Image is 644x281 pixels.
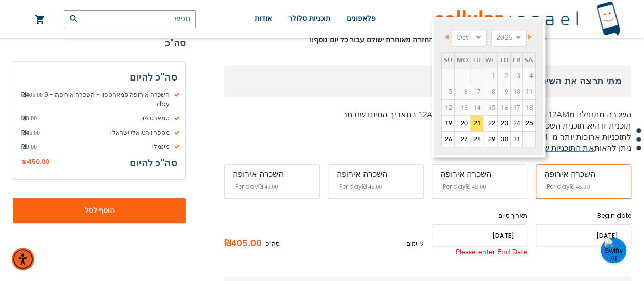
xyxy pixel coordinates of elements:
a: Next [522,30,535,43]
span: 405.00 [21,90,43,109]
span: ‏45.00 ₪ [258,183,278,190]
span: 0.00 [21,142,37,151]
span: Prev [444,34,449,39]
a: 25 [523,116,535,131]
span: 9 [417,239,424,248]
a: 26 [442,132,454,147]
h3: סה"כ להיום [21,70,177,85]
span: ‏45.00 ₪ [466,183,486,190]
input: חפש [64,10,196,28]
button: הוסף לסל [13,198,186,223]
a: 23 [498,116,510,131]
span: ‏45.00 ₪ [362,183,382,190]
span: מספר וירטואלי ישראלי [40,128,177,137]
span: מינמלי [37,142,177,151]
h3: סה"כ להיום [130,156,177,171]
strong: סה"כ [13,36,186,51]
div: השכרה אירופה [233,170,311,179]
span: סה"כ [266,239,280,248]
div: השכרה אירופה [337,170,415,179]
label: תאריך סיום [432,211,527,220]
span: 18 [523,100,535,115]
strong: לקיחת מכשיר לפני תחילת ההשכרה / החזרה מאוחרת ישולם עבור כל יום נוסף!! [310,35,546,45]
img: לוגו סלולר ישראל [435,1,620,37]
td: minimum 7 days rental Or minimum 4 months on Long term plans [510,99,522,115]
a: 27 [455,132,470,147]
div: השכרה אירופה [544,170,623,179]
a: 22 [483,116,497,131]
span: השכרה אירופה סמארטפון - השכרה אירופה - 9 day [43,90,177,109]
span: 17 [511,100,522,115]
span: 12 [442,100,454,115]
div: Please enter End Date [432,246,527,259]
select: Select month [451,29,486,46]
span: הוסף לסל [46,206,152,216]
a: 31 [511,132,522,147]
h3: מתי תרצה את השירות? [224,65,631,97]
input: MM/DD/YYYY [432,224,527,246]
input: MM/DD/YYYY [536,224,631,246]
td: minimum 7 days rental Or minimum 4 months on Long term plans [470,99,483,115]
span: סמארט פון [37,114,177,123]
span: Per day [547,182,570,191]
label: Begin date [536,211,631,220]
a: 28 [470,132,483,147]
span: ₪ [21,128,26,137]
span: תוכניות סלולר [288,15,330,22]
span: 13 [455,100,470,115]
span: 16 [498,100,510,115]
a: 24 [511,116,522,131]
td: minimum 7 days rental Or minimum 4 months on Long term plans [483,99,497,115]
span: ₪ [21,90,26,99]
p: השכרה מתחילה מ12AM בתאריך ההתחלה שנבחר, ועד ל12AM בתאריך הסיום שנבחר [224,109,631,120]
span: 45.00 [21,128,40,137]
p: תוכנית זו היא תוכנית השכרה לתקופה קצרה לתוכניות ארוכות יותר מ- 4 חודשים ניתן לראות [224,120,631,154]
span: ₪ [21,158,27,167]
span: Per day [443,182,466,191]
span: Per day [235,182,258,191]
td: minimum 7 days rental Or minimum 4 months on Long term plans [441,99,454,115]
span: 15 [483,100,497,115]
a: את התוכניות שלנו כאן [520,143,594,154]
span: פלאפונים [347,15,376,22]
span: 450.00 [27,157,49,166]
a: 19 [442,116,454,131]
td: minimum 7 days rental Or minimum 4 months on Long term plans [454,99,470,115]
span: Next [528,34,532,39]
span: 0.00 [21,114,37,123]
a: 20 [455,116,470,131]
span: Per day [339,182,362,191]
span: 14 [470,100,483,115]
span: אודות [255,15,272,22]
a: 21 [470,116,483,131]
select: Select year [491,29,526,46]
div: השכרה אירופה [440,170,519,179]
span: ימים [406,239,417,248]
div: תפריט נגישות [12,248,34,270]
td: minimum 7 days rental Or minimum 4 months on Long term plans [522,99,535,115]
a: 29 [483,132,497,147]
td: minimum 7 days rental Or minimum 4 months on Long term plans [497,99,510,115]
a: Prev [442,30,455,43]
span: ₪ [21,114,26,123]
span: ‏45.00 ₪ [570,183,590,190]
span: ₪ [21,142,26,151]
a: 30 [498,132,510,147]
span: ₪405.00 [224,236,266,251]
